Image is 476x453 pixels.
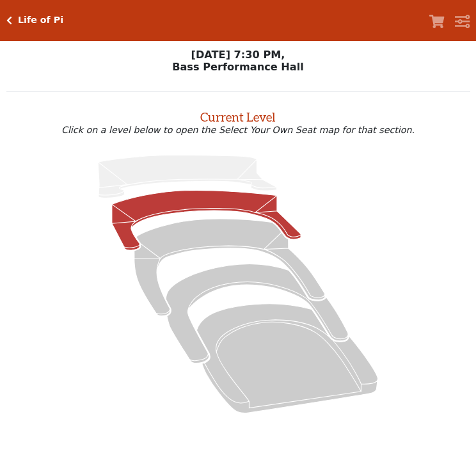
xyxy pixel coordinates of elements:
[6,125,470,135] p: Click on a level below to open the Select Your Own Seat map for that section.
[6,16,12,25] a: Click here to go back to filters
[6,49,470,73] p: [DATE] 7:30 PM, Bass Performance Hall
[98,155,276,198] path: Upper Gallery - Seats Available: 0
[6,104,470,125] h2: Current Level
[18,15,63,26] h5: Life of Pi
[197,304,378,413] path: Orchestra / Parterre Circle - Seats Available: 28
[112,190,301,250] path: Lower Gallery - Seats Available: 170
